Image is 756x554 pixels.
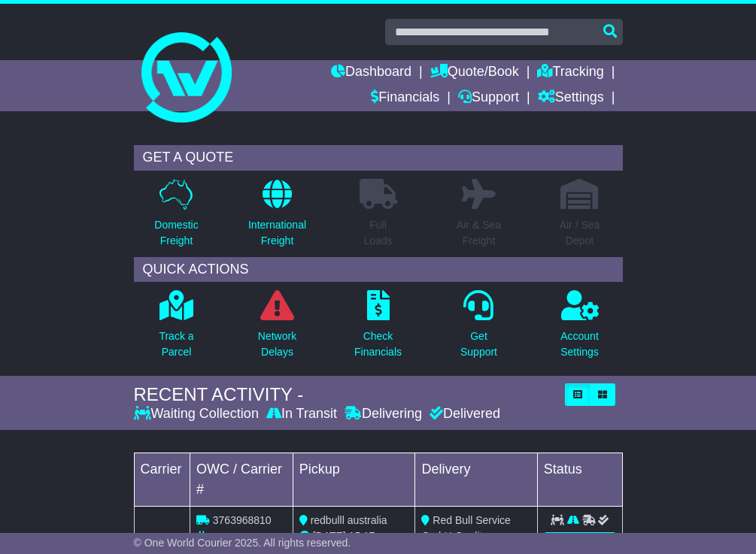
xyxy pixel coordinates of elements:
td: OWC / Carrier # [190,453,293,506]
a: Financials [371,86,439,111]
p: Network Delays [258,328,296,360]
span: 3763968810 [213,514,272,526]
a: Tracking [537,60,603,86]
a: Track aParcel [158,289,194,368]
span: © One World Courier 2025. All rights reserved. [134,537,351,549]
p: Track a Parcel [159,328,193,360]
a: InternationalFreight [247,178,307,257]
a: Quote/Book [430,60,519,86]
td: Pickup [293,453,415,506]
a: NetworkDelays [257,289,297,368]
div: In Transit [263,406,341,422]
a: Settings [538,86,604,111]
a: Dashboard [331,60,411,86]
td: Delivery [415,453,537,506]
div: RECENT ACTIVITY - [134,384,557,406]
p: International Freight [248,217,306,249]
div: Delivering [341,406,426,422]
p: Air / Sea Depot [560,217,600,249]
a: CheckFinancials [354,289,402,368]
p: Full Loads [360,217,397,249]
span: [DATE] [313,530,346,542]
p: Get Support [460,328,497,360]
a: DomesticFreight [153,178,199,257]
div: QUICK ACTIONS [134,257,623,283]
td: Status [537,453,622,506]
a: Support [458,86,519,111]
div: Delivered [426,406,500,422]
p: Check Financials [354,328,402,360]
div: Waiting Collection [134,406,263,422]
span: redbulll australia [311,514,387,526]
a: GetSupport [460,289,498,368]
td: Carrier [134,453,190,506]
p: Air & Sea Freight [457,217,501,249]
span: 15:17 [349,530,375,542]
a: AccountSettings [560,289,600,368]
p: Domestic Freight [154,217,198,249]
p: Account Settings [560,328,599,360]
div: GET A QUOTE [134,145,623,171]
